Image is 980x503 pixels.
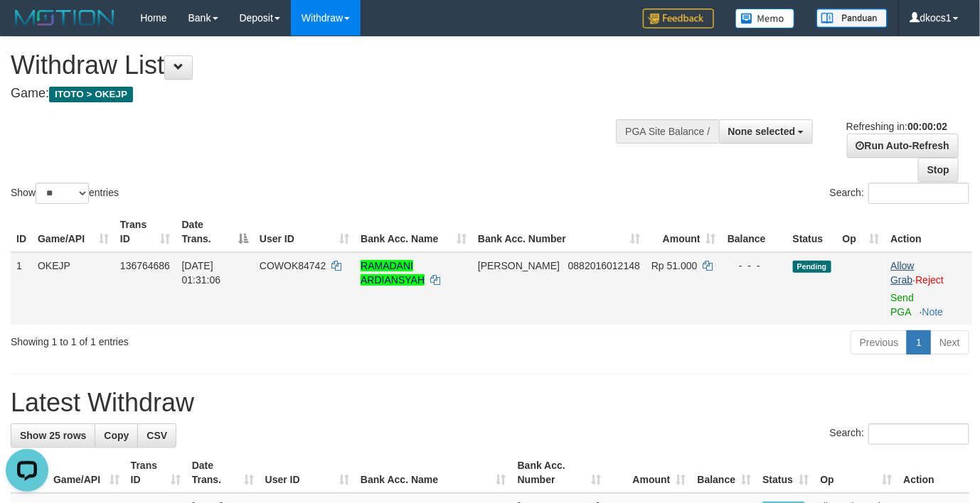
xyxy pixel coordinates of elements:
[607,453,692,493] th: Amount: activate to sort column ascending
[651,260,698,271] span: Rp 51.000
[847,134,959,158] a: Run Auto-Refresh
[616,119,718,144] div: PGA Site Balance /
[49,87,133,102] span: ITOTO > OKEJP
[176,212,254,252] th: Date Trans.: activate to sort column descending
[104,430,129,441] span: Copy
[355,453,512,493] th: Bank Acc. Name: activate to sort column ascending
[11,7,119,28] img: MOTION_logo.png
[11,423,95,448] a: Show 25 rows
[120,260,170,271] span: 136764686
[890,292,914,318] a: Send PGA
[907,121,947,132] strong: 00:00:02
[646,212,722,252] th: Amount: activate to sort column ascending
[793,261,831,273] span: Pending
[830,423,969,445] label: Search:
[11,389,969,417] h1: Latest Withdraw
[846,121,947,132] span: Refreshing in:
[719,119,814,144] button: None selected
[147,430,167,441] span: CSV
[125,453,186,493] th: Trans ID: activate to sort column ascending
[692,453,757,493] th: Balance: activate to sort column ascending
[182,260,221,286] span: [DATE] 01:31:06
[722,212,787,252] th: Balance
[186,453,260,493] th: Date Trans.: activate to sort column ascending
[898,453,969,493] th: Action
[6,6,48,48] button: Open LiveChat chat widget
[11,87,639,101] h4: Game:
[32,252,114,325] td: OKEJP
[868,183,969,204] input: Search:
[472,212,646,252] th: Bank Acc. Number: activate to sort column ascending
[32,212,114,252] th: Game/API: activate to sort column ascending
[643,9,714,28] img: Feedback.jpg
[922,306,944,318] a: Note
[915,274,944,286] a: Reject
[11,252,32,325] td: 1
[907,330,931,355] a: 1
[885,252,972,325] td: ·
[11,183,119,204] label: Show entries
[885,212,972,252] th: Action
[11,51,639,80] h1: Withdraw List
[11,212,32,252] th: ID
[95,423,138,448] a: Copy
[48,453,125,493] th: Game/API: activate to sort column ascending
[728,126,796,137] span: None selected
[11,329,398,349] div: Showing 1 to 1 of 1 entries
[260,260,326,271] span: COWOK84742
[355,212,472,252] th: Bank Acc. Name: activate to sort column ascending
[361,260,425,286] a: RAMADANI ARDIANSYAH
[728,259,782,273] div: - - -
[757,453,814,493] th: Status: activate to sort column ascending
[868,423,969,445] input: Search:
[36,183,89,204] select: Showentries
[114,212,176,252] th: Trans ID: activate to sort column ascending
[260,453,355,493] th: User ID: activate to sort column ascending
[918,158,959,182] a: Stop
[890,260,915,286] span: ·
[254,212,355,252] th: User ID: activate to sort column ascending
[478,260,560,271] span: [PERSON_NAME]
[735,9,795,28] img: Button%20Memo.svg
[890,260,914,286] a: Allow Grab
[837,212,885,252] th: Op: activate to sort column ascending
[137,423,176,448] a: CSV
[787,212,837,252] th: Status
[851,330,907,355] a: Previous
[830,183,969,204] label: Search:
[568,260,640,271] span: Copy 0882016012148 to clipboard
[512,453,607,493] th: Bank Acc. Number: activate to sort column ascending
[930,330,969,355] a: Next
[815,453,898,493] th: Op: activate to sort column ascending
[816,9,888,28] img: panduan.png
[20,430,86,441] span: Show 25 rows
